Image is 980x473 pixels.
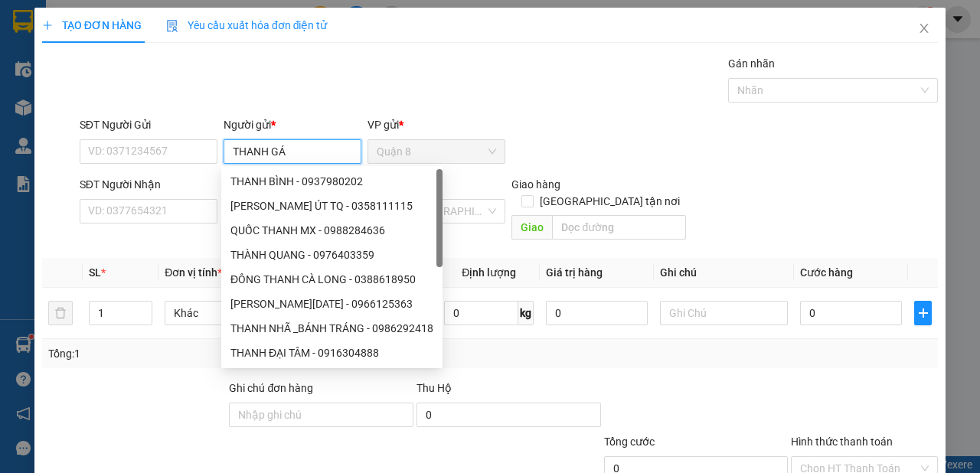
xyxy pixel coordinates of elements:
[230,197,433,214] div: [PERSON_NAME] ÚT TQ - 0358111115
[511,178,560,191] span: Giao hàng
[552,215,685,240] input: Dọc đường
[224,116,361,133] div: Người gửi
[230,271,433,288] div: ĐÔNG THANH CÀ LONG - 0388618950
[416,382,452,394] span: Thu Hộ
[174,302,283,325] span: Khác
[229,403,413,427] input: Ghi chú đơn hàng
[221,218,443,243] div: QUỐC THANH MX - 0988284636
[534,193,686,210] span: [GEOGRAPHIC_DATA] tận nơi
[903,8,946,51] button: Close
[48,301,73,325] button: delete
[462,266,516,279] span: Định lượng
[221,194,443,218] div: NGUYỄN THÀNH ÚT TQ - 0358111115
[654,258,794,288] th: Ghi chú
[221,341,443,365] div: THANH ĐẠI TÂM - 0916304888
[42,20,53,31] span: plus
[728,57,775,70] label: Gán nhãn
[166,19,328,31] span: Yêu cầu xuất hóa đơn điện tử
[918,22,930,34] span: close
[42,19,142,31] span: TẠO ĐƠN HÀNG
[80,116,217,133] div: SĐT Người Gửi
[221,169,443,194] div: THANH BÌNH - 0937980202
[221,267,443,292] div: ĐÔNG THANH CÀ LONG - 0388618950
[660,301,788,325] input: Ghi Chú
[221,243,443,267] div: THÀNH QUANG - 0976403359
[546,266,603,279] span: Giá trị hàng
[80,176,217,193] div: SĐT Người Nhận
[48,345,380,362] div: Tổng: 1
[230,344,433,361] div: THANH ĐẠI TÂM - 0916304888
[518,301,534,325] span: kg
[230,320,433,337] div: THANH NHÃ _BÁNH TRÁNG - 0986292418
[221,316,443,341] div: THANH NHÃ _BÁNH TRÁNG - 0986292418
[230,173,433,190] div: THANH BÌNH - 0937980202
[914,301,932,325] button: plus
[230,246,433,263] div: THÀNH QUANG - 0976403359
[367,116,505,133] div: VP gửi
[166,20,178,32] img: icon
[511,215,552,240] span: Giao
[230,222,433,239] div: QUỐC THANH MX - 0988284636
[230,295,433,312] div: [PERSON_NAME][DATE] - 0966125363
[546,301,648,325] input: 0
[800,266,853,279] span: Cước hàng
[165,266,222,279] span: Đơn vị tính
[604,435,655,448] span: Tổng cước
[89,266,101,279] span: SL
[791,435,893,448] label: Hình thức thanh toán
[377,140,496,163] span: Quận 8
[221,292,443,316] div: LÝ THANH MINH - 0966125363
[229,382,313,394] label: Ghi chú đơn hàng
[915,307,931,319] span: plus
